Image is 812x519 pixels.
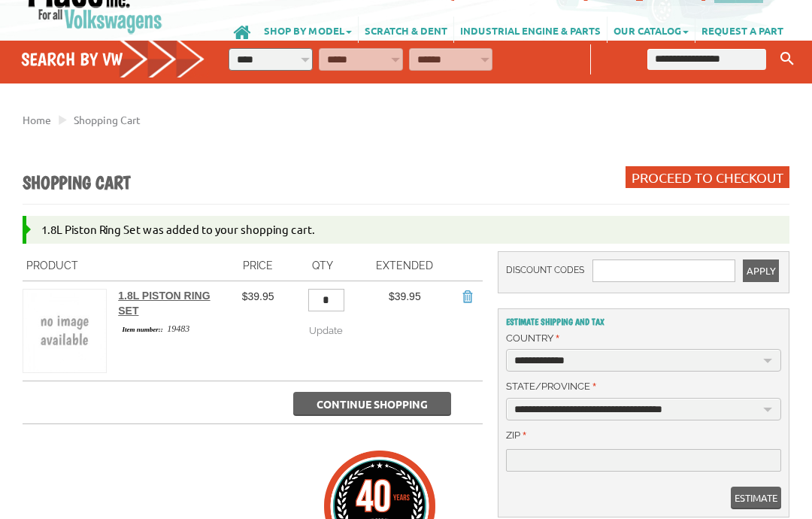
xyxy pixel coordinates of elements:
[21,48,205,70] h4: Search by VW
[118,324,167,335] span: Item number::
[23,113,51,126] a: Home
[459,289,474,304] a: Remove Item
[309,325,343,336] span: Update
[506,379,781,394] label: State/Province
[317,397,428,411] span: Continue Shopping
[23,290,106,372] img: 1.8L Piston Ring Set
[506,317,781,327] h2: Estimate Shipping and Tax
[731,487,781,509] button: Estimate
[74,113,141,126] a: Shopping Cart
[41,222,315,236] span: 1.8L Piston Ring Set was added to your shopping cart.
[632,169,783,185] span: Proceed to Checkout
[118,322,226,335] div: 19483
[695,17,789,43] a: REQUEST A PART
[506,331,781,346] label: Country
[743,259,779,282] button: Apply
[23,171,130,196] h1: Shopping Cart
[776,47,798,71] button: Keyword Search
[735,487,777,509] span: Estimate
[26,259,78,272] span: Product
[747,259,775,282] span: Apply
[506,428,781,443] label: Zip
[506,259,585,281] label: Discount Codes
[359,17,453,43] a: SCRATCH & DENT
[286,251,359,281] th: Qty
[293,392,451,416] button: Continue Shopping
[258,17,358,43] a: SHOP BY MODEL
[359,251,450,281] th: Extended
[118,290,210,317] a: 1.8L Piston Ring Set
[454,17,607,43] a: INDUSTRIAL ENGINE & PARTS
[626,166,789,188] button: Proceed to Checkout
[389,290,421,302] span: $39.95
[607,17,695,43] a: OUR CATALOG
[243,259,273,272] span: Price
[242,290,274,302] span: $39.95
